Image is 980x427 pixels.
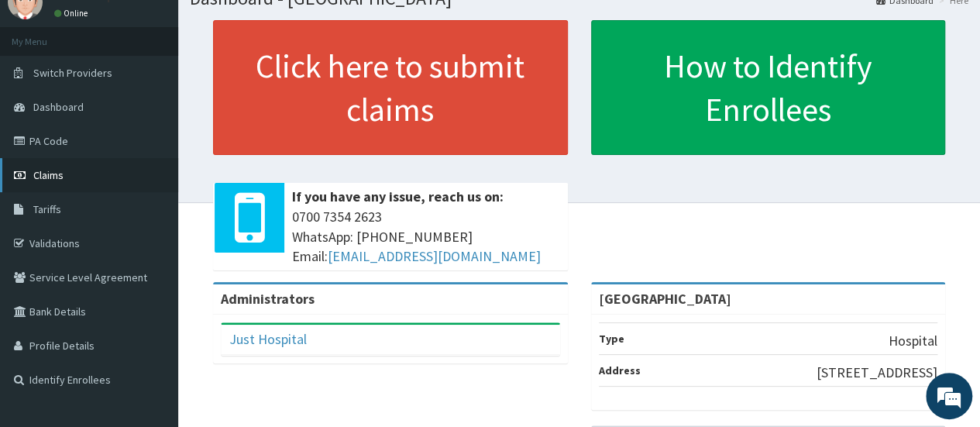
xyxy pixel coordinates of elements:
[54,8,91,19] a: Online
[33,202,61,216] span: Tariffs
[229,330,307,348] a: Just Hospital
[292,207,560,267] span: 0700 7354 2623 WhatsApp: [PHONE_NUMBER] Email:
[221,290,315,308] b: Administrators
[33,168,64,182] span: Claims
[33,100,84,114] span: Dashboard
[213,20,568,155] a: Click here to submit claims
[599,332,624,346] b: Type
[599,290,731,308] strong: [GEOGRAPHIC_DATA]
[33,66,112,80] span: Switch Providers
[599,363,641,377] b: Address
[889,331,937,351] p: Hospital
[292,188,504,205] b: If you have any issue, reach us on:
[591,20,946,155] a: How to Identify Enrollees
[328,247,541,265] a: [EMAIL_ADDRESS][DOMAIN_NAME]
[817,363,937,383] p: [STREET_ADDRESS]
